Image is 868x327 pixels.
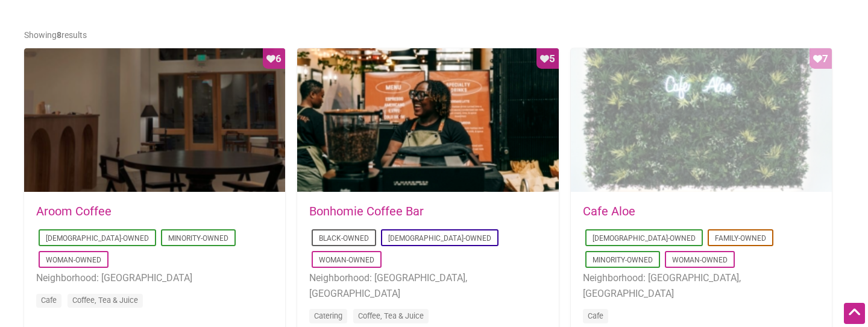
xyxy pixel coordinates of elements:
a: [DEMOGRAPHIC_DATA]-Owned [46,234,149,243]
a: Coffee, Tea & Juice [358,311,424,320]
a: Cafe [588,311,603,320]
a: Cafe [41,296,57,305]
a: Minority-Owned [168,234,228,243]
span: Showing results [24,30,87,40]
li: Neighborhood: [GEOGRAPHIC_DATA], [GEOGRAPHIC_DATA] [583,270,820,301]
a: [DEMOGRAPHIC_DATA]-Owned [388,234,491,243]
a: Aroom Coffee [36,204,112,218]
a: Catering [314,311,342,320]
a: Coffee, Tea & Juice [72,296,138,305]
b: 8 [57,30,61,40]
li: Neighborhood: [GEOGRAPHIC_DATA] [36,270,273,286]
a: [DEMOGRAPHIC_DATA]-Owned [593,234,696,243]
a: Cafe Aloe [583,204,635,218]
a: Woman-Owned [672,256,728,264]
a: Minority-Owned [593,256,653,264]
div: Scroll Back to Top [844,303,865,324]
a: Black-Owned [319,234,369,243]
a: Family-Owned [715,234,766,243]
a: Woman-Owned [319,256,374,264]
a: Bonhomie Coffee Bar [309,204,424,218]
a: Woman-Owned [46,256,101,264]
li: Neighborhood: [GEOGRAPHIC_DATA], [GEOGRAPHIC_DATA] [309,270,546,301]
